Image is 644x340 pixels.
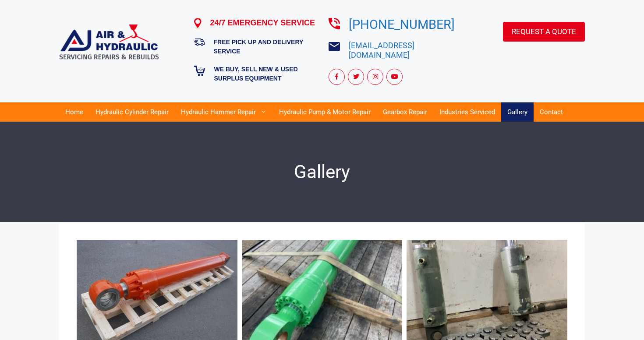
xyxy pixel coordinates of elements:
[59,161,585,183] h1: Gallery
[89,102,175,122] a: Hydraulic Cylinder Repair
[214,65,316,83] h5: WE BUY, SELL NEW & USED SURPLUS EQUIPMENT
[210,17,316,29] h4: 24/7 EMERGENCY SERVICE
[377,102,433,122] a: Gearbox Repair
[433,102,501,122] a: Industries Serviced
[349,41,414,60] a: [EMAIL_ADDRESS][DOMAIN_NAME]
[214,38,316,56] h5: FREE PICK UP AND DELIVERY SERVICE
[59,102,89,122] a: Home
[349,17,455,32] a: [PHONE_NUMBER]
[501,102,534,122] a: Gallery
[273,102,377,122] a: Hydraulic Pump & Motor Repair
[175,102,273,122] a: Hydraulic Hammer Repair
[534,102,569,122] a: Contact
[503,22,585,42] a: REQUEST A QUOTE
